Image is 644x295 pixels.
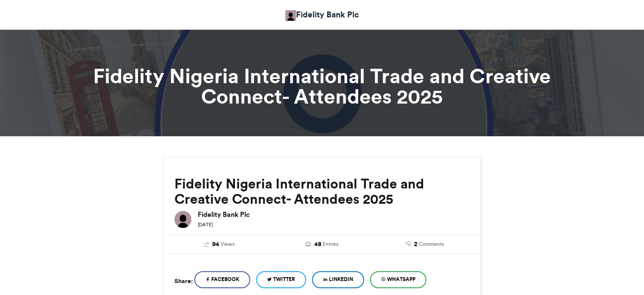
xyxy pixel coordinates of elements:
span: Facebook [211,275,239,283]
span: 94 [212,240,219,249]
a: Fidelity Bank Plc [285,8,359,21]
small: [DATE] [198,222,213,228]
span: 48 [314,240,321,249]
span: Views [221,240,235,248]
a: Facebook [194,271,250,288]
h6: Fidelity Bank Plc [198,211,470,218]
h2: Fidelity Nigeria International Trade and Creative Connect- Attendees 2025 [174,176,470,207]
h1: Fidelity Nigeria International Trade and Creative Connect- Attendees 2025 [87,66,557,107]
img: Fidelity Bank Plc [174,211,191,228]
a: LinkedIn [312,271,364,288]
a: 48 Entries [277,240,367,249]
span: Entries [323,240,338,248]
a: 94 Views [174,240,265,249]
span: Twitter [273,275,295,283]
a: Twitter [256,271,306,288]
img: Fidelity Bank [285,10,296,21]
a: 2 Comments [380,240,470,249]
h5: Share: [174,275,193,287]
span: LinkedIn [329,275,353,283]
span: WhatsApp [387,275,415,283]
a: WhatsApp [370,271,426,288]
span: Comments [419,240,444,248]
span: 2 [414,240,417,249]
